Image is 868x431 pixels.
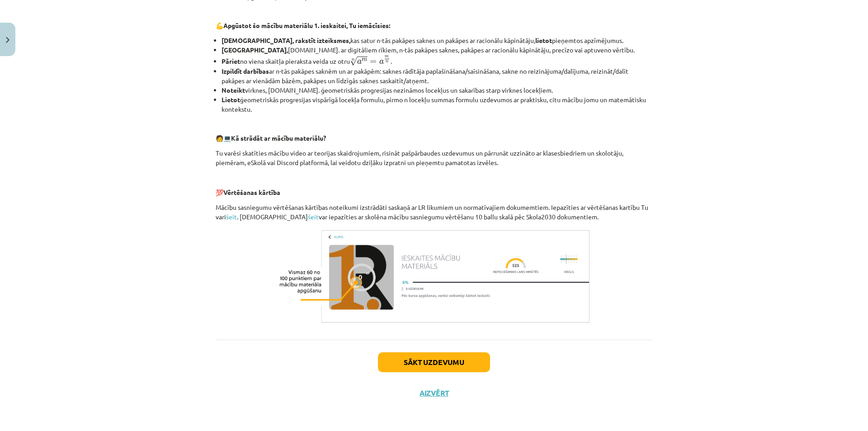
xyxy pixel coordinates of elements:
[362,58,367,62] span: m
[535,36,552,44] b: lietot
[231,134,326,142] b: Kā strādāt ar mācību materiālu?
[222,36,350,44] b: [DEMOGRAPHIC_DATA], rakstīt izteiksmes,
[222,95,240,104] b: Lietot
[222,46,288,54] b: [GEOGRAPHIC_DATA],
[350,57,357,66] span: √
[417,388,451,398] button: Aizvērt
[223,21,390,29] b: Apgūstot šo mācību materiālu 1. ieskaitei, Tu iemācīsies:
[370,60,377,64] span: =
[379,60,384,64] span: a
[222,85,652,95] li: virknes, [DOMAIN_NAME]. ģeometriskās progresijas nezināmos locekļus un sakarības starp virknes lo...
[222,66,652,85] li: ar n-tās pakāpes saknēm un ar pakāpēm: saknes rādītāja paplašināšana/saīsināšana, sakne no reizin...
[222,95,652,114] li: ģeometriskās progresijas vispārīgā locekļa formulu, pirmo n locekļu summas formulu uzdevumos ar p...
[216,203,652,222] p: Mācību sasniegumu vērtēšanas kārtības noteikumi izstrādāti saskaņā ar LR likumiem un normatīvajie...
[216,133,652,143] p: 🧑 💻
[226,213,237,221] a: šeit
[222,55,652,66] li: no viena skaitļa pieraksta veida uz otru .
[216,21,652,30] p: 💪
[223,188,280,196] b: Vērtēšanas kārtība
[216,188,652,197] p: 💯
[308,213,319,221] a: šeit
[222,67,269,75] b: Izpildīt darbības
[216,148,652,167] p: Tu varēsi skatīties mācību video ar teorijas skaidrojumiem, risināt pašpārbaudes uzdevumus un pār...
[222,57,240,65] b: Pāriet
[222,45,652,55] li: [DOMAIN_NAME]. ar digitāliem rīkiem, n-tās pakāpes saknes, pakāpes ar racionālu kāpinātāju, precī...
[357,60,362,64] span: a
[378,352,490,372] button: Sākt uzdevumu
[222,86,245,94] b: Noteikt
[386,61,388,63] span: n
[222,36,652,45] li: kas satur n-tās pakāpes saknes un pakāpes ar racionālu kāpinātāju, pieņemtos apzīmējumus.
[6,37,9,43] img: icon-close-lesson-0947bae3869378f0d4975bcd49f059093ad1ed9edebbc8119c70593378902aed.svg
[385,56,389,58] span: m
